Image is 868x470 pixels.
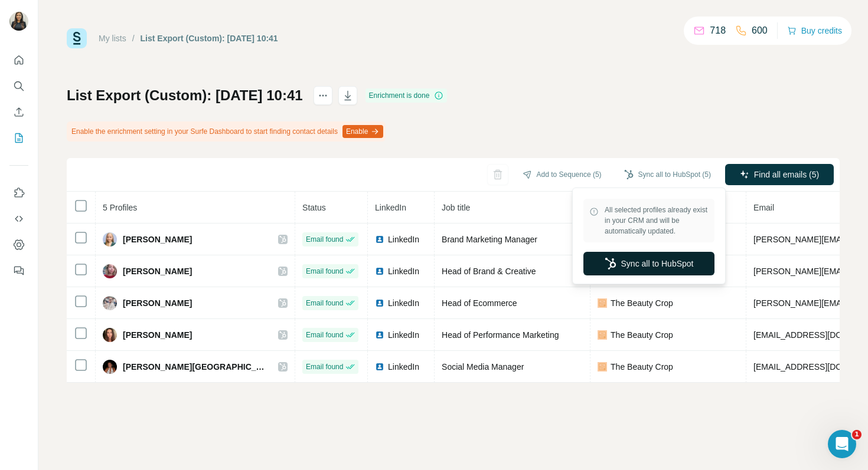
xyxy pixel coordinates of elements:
span: Head of Brand & Creative [442,267,536,276]
button: Add to Sequence (5) [514,166,610,183]
span: Job title [442,203,470,212]
img: Avatar [103,264,117,278]
button: Find all emails (5) [725,164,834,185]
span: 5 Profiles [103,203,137,212]
button: Enable [342,125,383,138]
span: The Beauty Crop [611,329,673,341]
li: / [132,32,135,44]
span: LinkedIn [388,234,419,245]
span: Email found [306,298,343,308]
span: [PERSON_NAME] [123,265,192,277]
p: 600 [752,24,768,38]
button: actions [314,86,332,105]
button: Buy credits [787,22,842,39]
span: Email found [306,330,343,340]
span: LinkedIn [388,297,419,309]
button: Sync all to HubSpot [583,252,714,275]
img: LinkedIn logo [375,362,384,372]
img: Avatar [103,232,117,246]
button: Search [9,75,28,97]
span: Status [302,203,326,212]
h1: List Export (Custom): [DATE] 10:41 [67,86,303,105]
span: [PERSON_NAME] [123,234,192,245]
button: Enrich CSV [9,101,28,123]
span: [PERSON_NAME] [123,297,192,309]
img: LinkedIn logo [375,267,384,276]
img: Avatar [103,328,117,342]
img: Avatar [103,360,117,374]
img: Avatar [103,296,117,310]
span: LinkedIn [388,361,419,373]
div: List Export (Custom): [DATE] 10:41 [141,32,278,44]
iframe: Intercom live chat [828,430,856,458]
span: Email [753,203,774,212]
span: 1 [852,430,862,439]
span: Find all emails (5) [754,169,819,180]
img: company-logo [598,298,607,308]
span: Head of Performance Marketing [442,330,559,340]
img: LinkedIn logo [375,235,384,244]
span: Email found [306,266,343,277]
span: Email found [306,234,343,245]
div: Enrichment is done [366,88,448,103]
img: LinkedIn logo [375,298,384,308]
button: Quick start [9,50,28,71]
span: LinkedIn [375,203,406,212]
span: Brand Marketing Manager [442,235,537,244]
button: My lists [9,127,28,149]
img: LinkedIn logo [375,330,384,340]
button: Use Surfe on LinkedIn [9,182,28,203]
span: [PERSON_NAME] [123,329,192,341]
button: Feedback [9,260,28,281]
span: Head of Ecommerce [442,298,517,308]
span: [PERSON_NAME][GEOGRAPHIC_DATA] [123,361,266,373]
img: company-logo [598,330,607,340]
span: All selected profiles already exist in your CRM and will be automatically updated. [605,205,709,236]
button: Sync all to HubSpot (5) [616,166,719,183]
div: Enable the enrichment setting in your Surfe Dashboard to start finding contact details [67,121,386,142]
button: Dashboard [9,234,28,255]
span: Social Media Manager [442,362,524,372]
p: 718 [710,24,726,38]
img: Surfe Logo [67,28,87,48]
span: Email found [306,361,343,372]
span: LinkedIn [388,265,419,277]
a: My lists [99,34,126,43]
button: Use Surfe API [9,208,28,229]
img: Avatar [9,12,28,31]
span: The Beauty Crop [611,361,673,373]
span: LinkedIn [388,329,419,341]
img: company-logo [598,362,607,372]
span: The Beauty Crop [611,297,673,309]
